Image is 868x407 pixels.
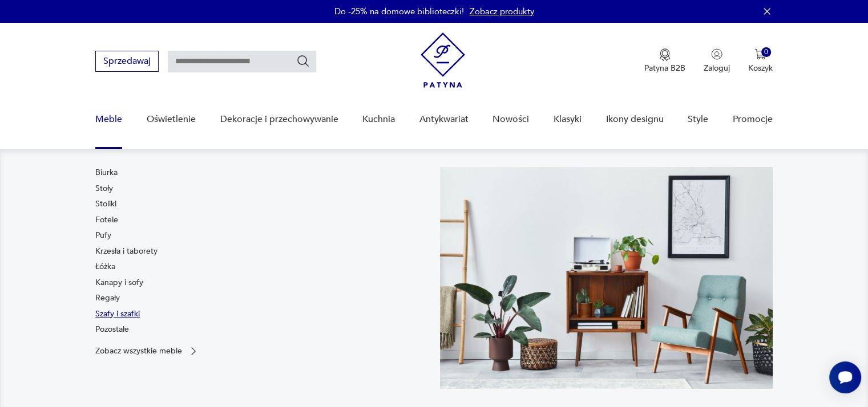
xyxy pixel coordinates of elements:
a: Szafy i szafki [95,308,140,320]
a: Kanapy i sofy [95,277,143,288]
a: Zobacz wszystkie meble [95,345,199,357]
img: Ikona koszyka [754,48,766,60]
a: Biurka [95,167,118,178]
button: 0Koszyk [748,48,773,74]
a: Pufy [95,230,111,241]
a: Krzesła i taborety [95,246,158,257]
p: Zobacz wszystkie meble [95,347,182,355]
img: Patyna - sklep z meblami i dekoracjami vintage [421,32,465,88]
a: Meble [95,97,122,141]
button: Patyna B2B [644,48,685,74]
p: Koszyk [748,63,773,74]
a: Dekoracje i przechowywanie [220,97,338,141]
a: Stoły [95,183,113,194]
img: 969d9116629659dbb0bd4e745da535dc.jpg [440,167,773,389]
a: Promocje [733,97,773,141]
button: Zaloguj [704,48,730,74]
a: Regały [95,292,120,304]
p: Zaloguj [704,63,730,74]
a: Style [688,97,708,141]
p: Patyna B2B [644,63,685,74]
a: Nowości [492,97,529,141]
button: Szukaj [296,54,310,68]
img: Ikona medalu [659,48,671,61]
a: Klasyki [554,97,582,141]
a: Ikona medaluPatyna B2B [644,48,685,74]
iframe: Smartsupp widget button [829,361,861,393]
a: Antykwariat [419,97,469,141]
img: Ikonka użytkownika [711,48,722,60]
p: Do -25% na domowe biblioteczki! [334,6,464,17]
a: Ikony designu [605,97,663,141]
a: Zobacz produkty [470,6,534,17]
a: Stoliki [95,198,116,210]
a: Łóżka [95,261,115,272]
a: Oświetlenie [147,97,196,141]
div: 0 [761,47,771,57]
a: Fotele [95,214,118,226]
a: Pozostałe [95,324,129,335]
a: Kuchnia [362,97,395,141]
button: Sprzedawaj [95,51,159,72]
a: Sprzedawaj [95,58,159,66]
